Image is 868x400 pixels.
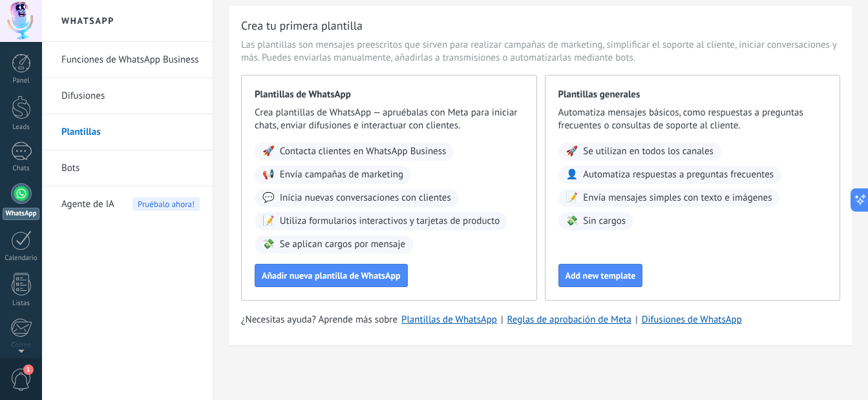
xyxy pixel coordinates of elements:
a: Difusiones de WhatsApp [642,314,742,326]
span: 💸 [262,238,275,251]
li: Plantillas [42,114,213,150]
a: Bots [61,150,200,186]
span: Pruébalo ahora! [132,197,200,211]
span: 📝 [262,215,275,228]
span: Plantillas de WhatsApp [255,88,524,101]
span: 1 [23,365,34,375]
div: Listas [3,299,40,308]
a: Plantillas de WhatsApp [401,314,497,326]
span: Envía campañas de marketing [280,168,403,181]
span: Añadir nueva plantilla de WhatsApp [262,271,401,280]
span: Add new template [566,271,636,280]
span: Sin cargos [583,215,626,228]
span: 💬 [262,192,275,205]
div: | | [241,314,840,326]
span: Plantillas generales [558,88,827,101]
h3: Crea tu primera plantilla [241,17,363,34]
span: Automatiza mensajes básicos, como respuestas a preguntas frecuentes o consultas de soporte al cli... [558,106,827,132]
a: Agente de IAPruébalo ahora! [61,186,200,223]
span: Inicia nuevas conversaciones con clientes [280,192,451,205]
div: Chats [3,165,40,173]
a: Difusiones [61,78,200,114]
span: Envía mensajes simples con texto e imágenes [583,192,772,205]
span: 📝 [566,192,578,205]
span: 👤 [566,168,578,181]
span: Contacta clientes en WhatsApp Business [280,145,447,158]
button: Añadir nueva plantilla de WhatsApp [255,264,408,287]
span: Utiliza formularios interactivos y tarjetas de producto [280,215,500,228]
span: 🚀 [262,145,275,158]
span: Agente de IA [61,186,114,223]
a: Reglas de aprobación de Meta [507,314,632,326]
li: Funciones de WhatsApp Business [42,42,213,78]
div: Calendario [3,254,40,263]
span: 🚀 [566,145,578,158]
span: 💸 [566,215,578,228]
button: Add new template [558,264,643,287]
div: WhatsApp [3,208,39,220]
span: Se aplican cargos por mensaje [280,238,405,251]
a: Funciones de WhatsApp Business [61,42,200,78]
li: Bots [42,150,213,186]
span: ¿Necesitas ayuda? Aprende más sobre [241,314,397,326]
span: Automatiza respuestas a preguntas frecuentes [583,168,774,181]
span: 📢 [262,168,275,181]
span: Crea plantillas de WhatsApp — apruébalas con Meta para iniciar chats, enviar difusiones e interac... [255,106,524,132]
li: Difusiones [42,78,213,114]
div: Leads [3,123,40,132]
div: Panel [3,77,40,85]
li: Agente de IA [42,186,213,222]
a: Plantillas [61,114,200,150]
span: Las plantillas son mensajes preescritos que sirven para realizar campañas de marketing, simplific... [241,39,840,65]
span: Se utilizan en todos los canales [583,145,714,158]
